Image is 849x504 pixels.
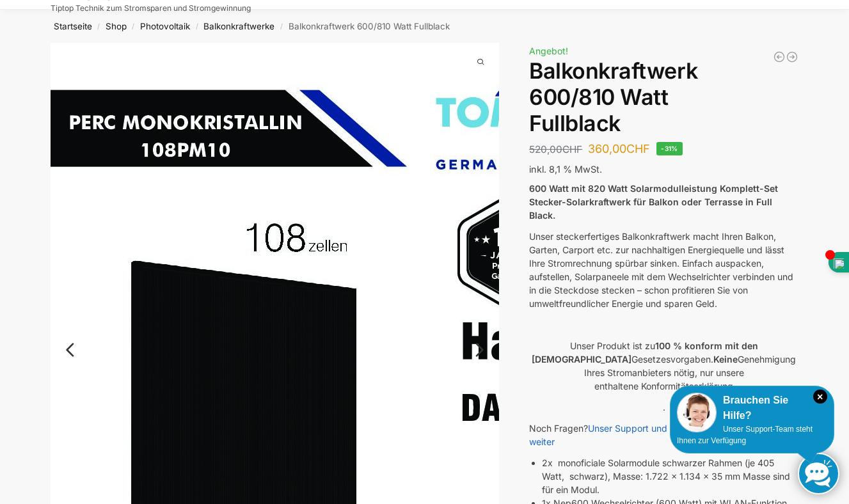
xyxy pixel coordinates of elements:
[529,58,798,136] h1: Balkonkraftwerk 600/810 Watt Fullblack
[656,142,683,155] span: -31%
[127,22,140,32] span: /
[92,22,106,32] span: /
[677,393,717,432] img: Customer service
[529,400,798,414] p: .
[529,421,798,448] p: Noch Fragen?
[529,143,582,155] bdi: 520,00
[274,22,288,32] span: /
[140,21,190,31] a: Photovoltaik
[51,4,251,12] p: Tiptop Technik zum Stromsparen und Stromgewinnung
[542,456,798,496] li: 2x monoficiale Solarmodule schwarzer Rahmen (je 405 Watt, schwarz), Masse: 1.722 x 1.134 x 35 mm ...
[588,142,650,155] bdi: 360,00
[813,390,827,404] i: Schließen
[203,21,274,31] a: Balkonkraftwerke
[529,45,568,56] span: Angebot!
[106,21,127,31] a: Shop
[713,354,738,365] strong: Keine
[529,339,798,393] p: Unser Produkt ist zu Gesetzesvorgaben. Genehmigung Ihres Stromanbieters nötig, nur unsere enthalt...
[28,10,821,43] nav: Breadcrumb
[626,142,650,155] span: CHF
[529,164,602,175] span: inkl. 8,1 % MwSt.
[532,340,758,365] strong: 100 % konform mit den [DEMOGRAPHIC_DATA]
[190,22,203,32] span: /
[529,183,778,221] strong: 600 Watt mit 820 Watt Solarmodulleistung Komplett-Set Stecker-Solarkraftwerk für Balkon oder Terr...
[562,143,582,155] span: CHF
[54,21,92,31] a: Startseite
[529,423,789,447] a: Unser Support und unsere FAQ hilft Ihnen gerne weiter
[773,51,786,63] a: Balkonkraftwerk 445/600 Watt Bificial
[677,425,813,445] span: Unser Support-Team steht Ihnen zur Verfügung
[786,51,798,63] a: Balkonkraftwerk 405/600 Watt erweiterbar
[529,230,798,310] p: Unser steckerfertiges Balkonkraftwerk macht Ihren Balkon, Garten, Carport etc. zur nachhaltigen E...
[677,393,827,423] div: Brauchen Sie Hilfe?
